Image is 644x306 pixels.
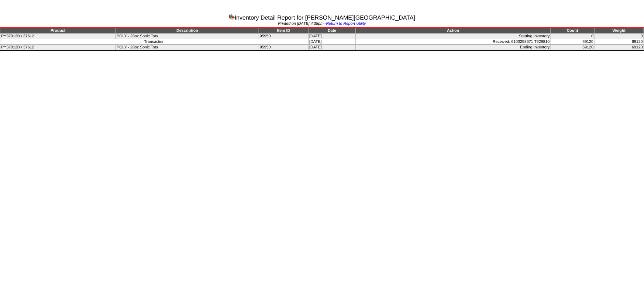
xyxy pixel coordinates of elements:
td: POLY - 28oz Sonic Tots [116,45,259,51]
td: Count [551,28,595,34]
td: Starting Inventory [356,34,551,39]
td: 95950 [259,45,308,51]
td: 0 [551,34,595,39]
td: 0 [595,34,644,39]
td: Transaction [0,39,309,45]
td: [DATE] [309,39,356,45]
td: Ending Inventory [356,45,551,51]
a: Return to Report Utility [326,21,366,26]
td: 69120 [595,39,644,45]
td: Item ID [259,28,308,34]
td: 69120 [551,45,595,51]
td: PY37012B / 37612 [0,34,116,39]
td: Description [116,28,259,34]
td: Product [0,28,116,34]
td: 69120 [595,45,644,51]
td: 95950 [259,34,308,39]
td: Weight [595,28,644,34]
td: POLY - 28oz Sonic Tots [116,34,259,39]
td: 69120 [551,39,595,45]
td: [DATE] [309,45,356,51]
td: [DATE] [309,34,356,39]
img: graph.gif [229,14,235,20]
td: PY37012B / 37612 [0,45,116,51]
td: Action [356,28,551,34]
td: Received: 6100258671 T629810 [356,39,551,45]
td: Date [309,28,356,34]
